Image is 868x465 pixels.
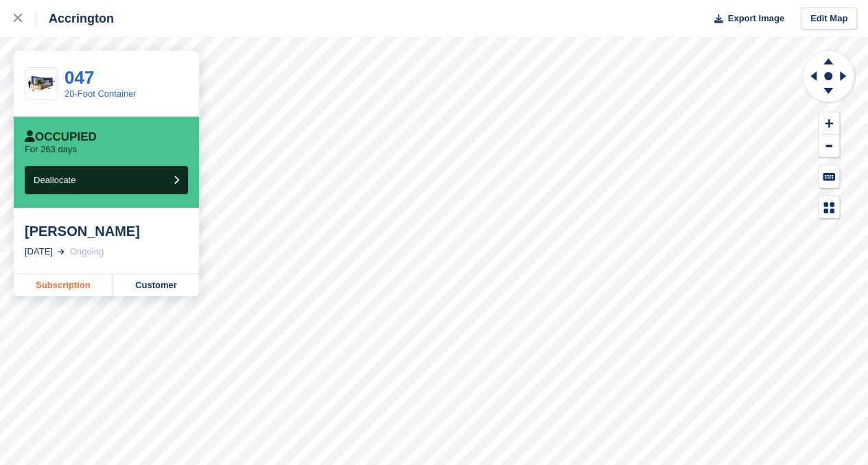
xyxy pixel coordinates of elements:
[113,274,199,296] a: Customer
[25,166,188,194] button: Deallocate
[64,88,137,99] a: 20-Foot Container
[25,245,53,259] div: [DATE]
[819,196,839,219] button: Map Legend
[14,274,113,296] a: Subscription
[70,245,104,259] div: Ongoing
[58,249,64,254] img: arrow-right-light-icn-cde0832a797a2874e46488d9cf13f60e5c3a73dbe684e267c42b8395dfbc2abf.svg
[801,8,857,30] a: Edit Map
[25,130,97,144] div: Occupied
[25,223,188,239] div: [PERSON_NAME]
[34,175,75,185] span: Deallocate
[36,10,114,27] div: Accrington
[819,135,839,158] button: Zoom Out
[25,72,57,96] img: 20-ft-container%20(12).jpg
[727,12,784,25] span: Export Image
[64,67,94,88] a: 047
[25,144,77,155] p: For 263 days
[706,8,784,30] button: Export Image
[819,112,839,135] button: Zoom In
[819,165,839,188] button: Keyboard Shortcuts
